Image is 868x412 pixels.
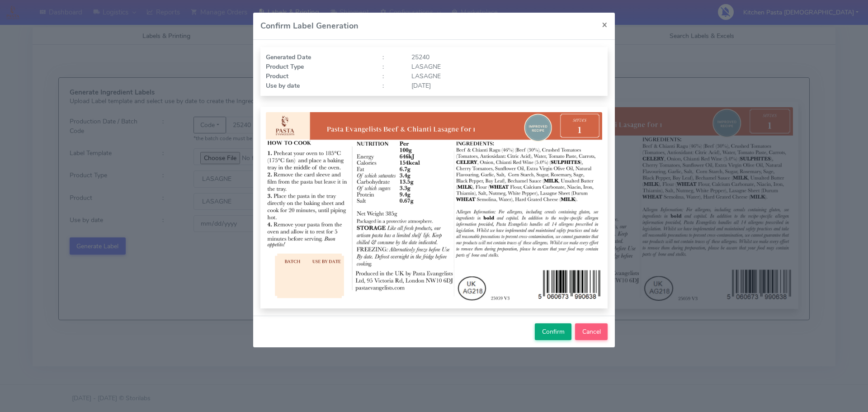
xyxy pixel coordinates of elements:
[376,81,405,90] div: :
[266,81,300,90] strong: Use by date
[542,327,565,336] span: Confirm
[535,323,571,340] button: Confirm
[260,20,359,32] h4: Confirm Label Generation
[594,13,615,37] button: Close
[405,71,609,81] div: LASAGNE
[602,18,608,31] span: ×
[266,62,304,71] strong: Product Type
[266,72,288,81] strong: Product
[575,323,608,340] button: Cancel
[266,53,311,62] strong: Generated Date
[405,81,609,90] div: [DATE]
[266,112,602,303] img: Label Preview
[376,71,405,81] div: :
[405,52,609,62] div: 25240
[376,62,405,71] div: :
[405,62,609,71] div: LASAGNE
[376,52,405,62] div: :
